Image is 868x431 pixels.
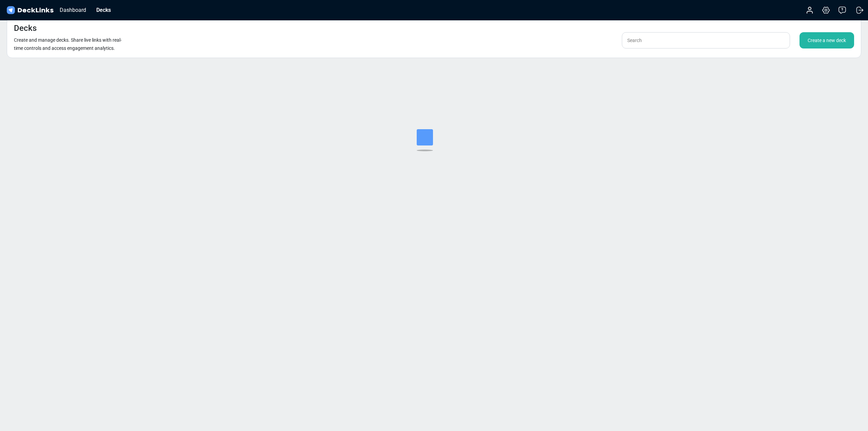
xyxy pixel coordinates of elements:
[5,5,55,15] img: DeckLinks
[14,37,122,51] small: Create and manage decks. Share live links with real-time controls and access engagement analytics.
[800,32,854,48] div: Create a new deck
[622,32,790,48] input: Search
[93,6,114,14] div: Decks
[56,6,90,14] div: Dashboard
[14,23,37,33] h4: Decks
